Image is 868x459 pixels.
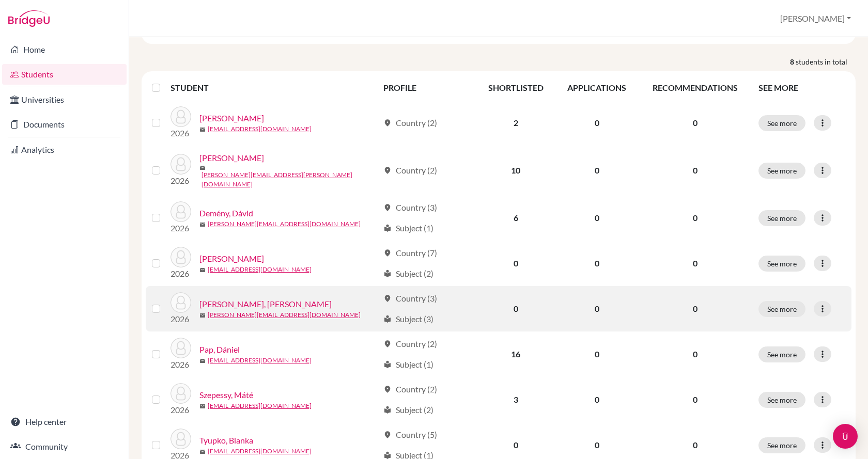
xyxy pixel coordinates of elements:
button: See more [758,163,805,179]
td: 3 [476,377,555,422]
p: 0 [645,439,746,451]
a: [EMAIL_ADDRESS][DOMAIN_NAME] [208,124,312,134]
span: students in total [796,56,856,67]
a: [PERSON_NAME] [199,252,264,265]
td: 0 [476,286,555,331]
span: mail [199,312,206,319]
div: Subject (3) [383,313,433,325]
span: location_on [383,431,392,439]
a: Students [2,64,127,85]
p: 0 [645,164,746,177]
td: 0 [555,377,639,422]
p: 0 [645,212,746,224]
p: 0 [645,348,746,360]
p: 0 [645,257,746,270]
a: [PERSON_NAME][EMAIL_ADDRESS][DOMAIN_NAME] [208,310,361,320]
div: Country (2) [383,117,437,129]
img: Szepessy, Máté [171,383,191,404]
div: Country (3) [383,292,437,305]
span: mail [199,449,206,455]
a: [PERSON_NAME] [199,112,264,124]
img: Demény, Dávid [171,201,191,222]
p: 0 [645,117,746,129]
span: mail [199,126,206,133]
span: mail [199,403,206,409]
div: Subject (2) [383,267,433,280]
a: [EMAIL_ADDRESS][DOMAIN_NAME] [208,265,312,274]
div: Country (2) [383,338,437,350]
a: [PERSON_NAME][EMAIL_ADDRESS][PERSON_NAME][DOMAIN_NAME] [202,170,379,189]
td: 0 [555,195,639,241]
div: Country (5) [383,429,437,441]
p: 2026 [171,127,191,139]
td: 2 [476,100,555,146]
th: SHORTLISTED [476,75,555,100]
button: See more [758,392,805,408]
a: [PERSON_NAME], [PERSON_NAME] [199,298,332,310]
p: 2026 [171,267,191,280]
div: Subject (1) [383,358,433,371]
a: [EMAIL_ADDRESS][DOMAIN_NAME] [208,401,312,410]
th: SEE MORE [752,75,851,100]
td: 0 [555,146,639,195]
div: Country (3) [383,201,437,214]
a: Community [2,436,127,457]
a: [EMAIL_ADDRESS][DOMAIN_NAME] [208,356,312,365]
p: 0 [645,303,746,315]
span: local_library [383,224,392,232]
td: 16 [476,331,555,377]
img: Tyupko, Blanka [171,429,191,449]
a: Pap, Dániel [199,343,240,356]
span: location_on [383,385,392,393]
button: See more [758,115,805,131]
td: 0 [555,286,639,331]
span: location_on [383,294,392,303]
td: 0 [555,331,639,377]
p: 2026 [171,404,191,416]
th: RECOMMENDATIONS [639,75,752,100]
a: Help center [2,411,127,432]
span: location_on [383,340,392,348]
div: Subject (1) [383,222,433,234]
a: Tyupko, Blanka [199,434,253,447]
p: 2026 [171,222,191,234]
p: 2026 [171,175,191,187]
span: local_library [383,270,392,278]
span: mail [199,267,206,273]
th: PROFILE [377,75,476,100]
a: Szepessy, Máté [199,389,253,401]
img: László, Vince [171,247,191,267]
span: mail [199,358,206,364]
div: Country (2) [383,164,437,177]
img: Bálint, Aliz [171,154,191,175]
td: 0 [555,241,639,286]
p: 2026 [171,313,191,325]
div: Open Intercom Messenger [833,424,858,449]
img: Areniello Scharli, Dávid [171,106,191,127]
button: [PERSON_NAME] [776,9,856,28]
a: Documents [2,114,127,135]
div: Country (2) [383,383,437,395]
div: Country (7) [383,247,437,259]
th: APPLICATIONS [555,75,639,100]
div: Subject (2) [383,404,433,416]
a: [EMAIL_ADDRESS][DOMAIN_NAME] [208,447,312,456]
button: See more [758,437,805,453]
td: 6 [476,195,555,241]
th: STUDENT [171,75,377,100]
span: location_on [383,166,392,175]
button: See more [758,256,805,272]
a: Analytics [2,139,127,160]
td: 0 [555,100,639,146]
span: location_on [383,119,392,127]
p: 2026 [171,358,191,371]
button: See more [758,210,805,226]
img: Bridge-U [8,10,50,27]
p: 0 [645,393,746,406]
span: location_on [383,249,392,257]
a: Universities [2,89,127,110]
img: Pap, Dániel [171,338,191,358]
strong: 8 [790,56,796,67]
a: Home [2,39,127,60]
span: local_library [383,406,392,414]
